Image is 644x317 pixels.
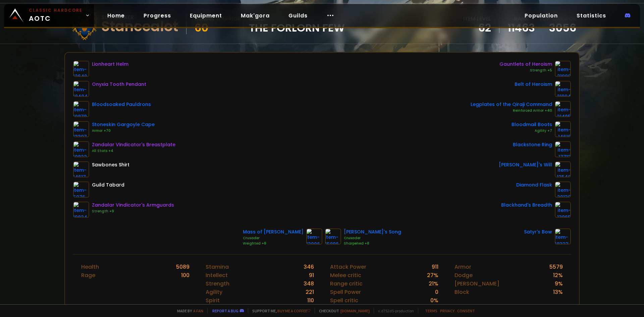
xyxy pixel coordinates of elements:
div: Dodge [454,271,473,279]
div: 346 [304,263,314,271]
div: Blackhand's Breadth [501,202,552,209]
img: item-5976 [73,181,89,198]
a: Classic HardcoreAOTC [4,4,94,27]
span: Made by [173,308,203,313]
img: item-18404 [73,81,89,97]
div: Armor +70 [92,128,155,134]
div: Onyxia Tooth Pendant [92,81,146,88]
div: Zandalar Vindicator's Breastplate [92,141,175,148]
img: item-15806 [325,228,341,245]
div: Health [81,263,99,271]
div: Weighted +8 [243,241,304,246]
div: Strength +9 [92,209,174,214]
div: Block [454,288,469,296]
a: Home [102,9,130,22]
div: Agility [206,288,222,296]
div: 27 % [427,271,438,279]
div: Sawbones Shirt [92,161,129,168]
div: Sharpened +8 [344,241,401,246]
img: item-14616 [555,121,571,137]
div: 9 % [555,279,563,288]
a: Buy me a coffee [277,308,311,313]
img: item-14617 [73,161,89,177]
div: Spell critic [330,296,358,305]
div: 0 % [430,296,438,305]
div: 221 [306,288,314,296]
div: 13 % [553,288,563,296]
img: item-21994 [555,81,571,97]
a: Progress [138,9,176,22]
img: item-17713 [555,141,571,157]
div: Gauntlets of Heroism [499,61,552,68]
div: Mass of [PERSON_NAME] [243,228,304,235]
img: item-19878 [73,101,89,117]
div: Stancealot [101,21,178,32]
a: Population [519,9,563,22]
div: 5579 [549,263,563,271]
a: Terms [425,308,437,313]
div: Reinforced Armor +40 [471,108,552,113]
div: Crusader [344,235,401,241]
div: Intellect [206,271,228,279]
img: item-19824 [73,202,89,218]
div: Zandalar Vindicator's Armguards [92,202,174,209]
img: item-13965 [555,202,571,218]
a: Statistics [571,9,611,22]
span: Support me, [248,308,311,313]
a: Guilds [283,9,313,22]
img: item-21495 [555,101,571,117]
div: Blackstone Ring [513,141,552,148]
span: Checkout [315,308,370,313]
div: Armor [454,263,471,271]
div: Legplates of the Qiraji Command [471,101,552,108]
div: Bloodmail Boots [512,121,552,128]
div: Diamond Flask [516,181,552,189]
div: 0 [435,288,438,296]
a: a fan [193,308,203,313]
div: Belt of Heroism [515,81,552,88]
div: Spirit [206,296,220,305]
div: Stoneskin Gargoyle Cape [92,121,155,128]
a: Mak'gora [235,9,275,22]
img: item-12640 [73,61,89,77]
img: item-13006 [306,228,322,245]
div: Lionheart Helm [92,61,128,68]
div: Range critic [330,279,363,288]
div: [PERSON_NAME]'s Song [344,228,401,235]
span: v. d752d5 - production [374,308,414,313]
div: [PERSON_NAME] [454,279,499,288]
div: Guild Tabard [92,181,124,189]
div: Crusader [243,235,304,241]
span: AOTC [29,7,83,23]
div: guild [249,14,345,33]
a: Consent [457,308,475,313]
a: Equipment [184,9,227,22]
div: Bloodsoaked Pauldrons [92,101,151,108]
span: The Forlorn Few [249,23,345,33]
div: Stamina [206,263,229,271]
div: 100 [181,271,190,279]
div: All Stats +4 [92,148,175,154]
small: Classic Hardcore [29,7,83,13]
a: 11463 [507,23,535,33]
div: [PERSON_NAME]'s Will [499,161,552,168]
div: 91 [309,271,314,279]
div: 348 [304,279,314,288]
div: 5089 [176,263,190,271]
div: Attack Power [330,263,366,271]
a: [DOMAIN_NAME] [340,308,370,313]
div: Spell Power [330,288,361,296]
img: item-18323 [555,228,571,245]
div: Satyr's Bow [524,228,552,235]
img: item-21998 [555,61,571,77]
a: Report a bug [212,308,238,313]
img: item-13397 [73,121,89,137]
div: Strength [206,279,229,288]
div: 110 [307,296,314,305]
img: item-19822 [73,141,89,157]
div: 911 [432,263,438,271]
div: Melee critic [330,271,361,279]
div: 12 % [553,271,563,279]
img: item-12548 [555,161,571,177]
a: Privacy [440,308,454,313]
